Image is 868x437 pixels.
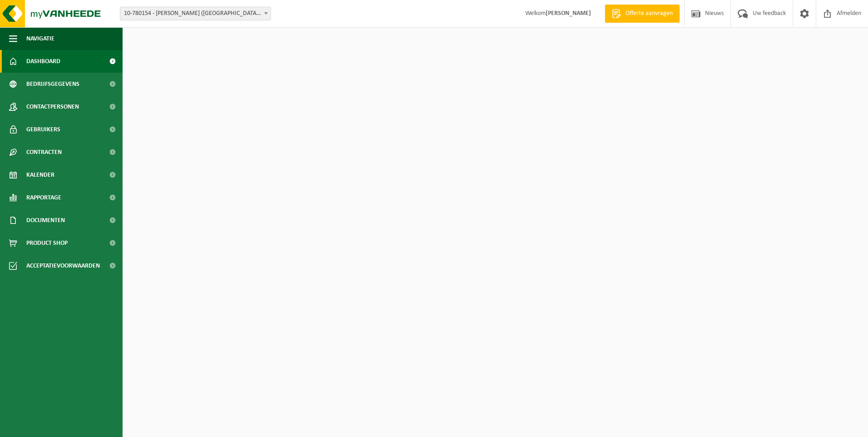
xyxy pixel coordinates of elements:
span: Acceptatievoorwaarden [26,254,100,277]
span: Rapportage [26,186,61,209]
span: 10-780154 - ROYAL SANDERS (BELGIUM) BV - IEPER [120,7,271,20]
span: Documenten [26,209,65,232]
span: 10-780154 - ROYAL SANDERS (BELGIUM) BV - IEPER [120,7,271,20]
span: Contracten [26,141,62,164]
iframe: chat widget [5,417,152,437]
span: Contactpersonen [26,95,79,118]
a: Offerte aanvragen [605,5,680,23]
span: Bedrijfsgegevens [26,73,79,95]
span: Kalender [26,164,54,186]
span: Navigatie [26,27,54,50]
span: Offerte aanvragen [623,9,675,18]
span: Gebruikers [26,118,60,141]
span: Product Shop [26,232,68,254]
strong: [PERSON_NAME] [546,10,591,17]
span: Dashboard [26,50,60,73]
